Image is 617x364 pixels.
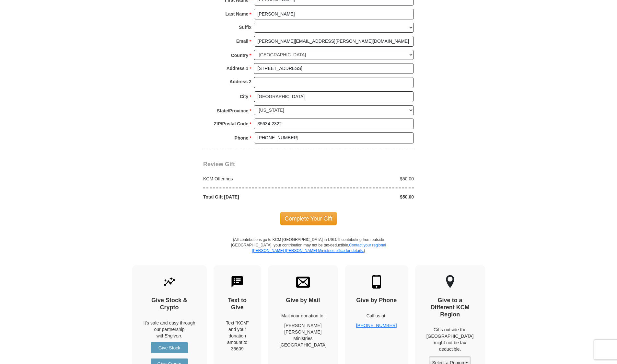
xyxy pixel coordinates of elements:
[214,119,249,128] strong: ZIP/Postal Code
[200,194,309,200] div: Total Gift [DATE]
[279,313,327,319] p: Mail your donation to:
[279,322,327,348] p: [PERSON_NAME] [PERSON_NAME] Ministries [GEOGRAPHIC_DATA]
[240,92,248,101] strong: City
[356,297,397,304] h4: Give by Phone
[356,323,397,328] a: [PHONE_NUMBER]
[225,320,250,352] div: Text "KCM" and your donation amount to 36609
[236,37,248,46] strong: Email
[165,333,182,338] i: Engiven.
[227,64,249,73] strong: Address 1
[235,133,249,142] strong: Phone
[239,23,251,32] strong: Suffix
[370,275,383,289] img: mobile.svg
[203,161,235,167] span: Review Gift
[231,51,249,60] strong: Country
[151,342,188,353] a: Give Stock
[231,237,386,265] p: (All contributions go to KCM [GEOGRAPHIC_DATA] in USD. If contributing from outside [GEOGRAPHIC_D...
[226,9,249,18] strong: Last Name
[144,320,195,339] p: It's safe and easy through our partnership with
[426,326,474,352] p: Gifts outside the [GEOGRAPHIC_DATA] might not be tax deductible.
[308,176,417,182] div: $50.00
[144,297,195,311] h4: Give Stock & Crypto
[356,313,397,319] p: Call us at:
[230,275,244,289] img: text-to-give.svg
[200,176,309,182] div: KCM Offerings
[225,297,250,311] h4: Text to Give
[296,275,310,289] img: envelope.svg
[280,212,337,225] span: Complete Your Gift
[446,275,455,289] img: other-region
[217,106,248,115] strong: State/Province
[163,275,176,289] img: give-by-stock.svg
[279,297,327,304] h4: Give by Mail
[229,77,251,86] strong: Address 2
[308,194,417,200] div: $50.00
[426,297,474,318] h4: Give to a Different KCM Region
